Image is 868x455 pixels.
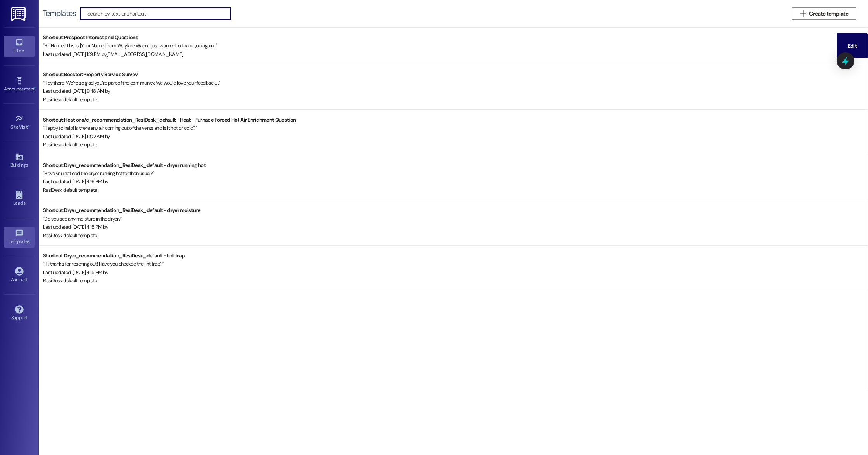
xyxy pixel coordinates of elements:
[30,238,31,243] span: •
[43,79,868,87] div: " Hey there! We’re so glad you’re part of the community. We would love your feedback... "
[43,277,97,284] span: ResiDesk default template
[43,215,868,223] div: " Do you see any moisture in the dryer? "
[43,70,868,78] div: Shortcut: Booster: Property Service Survey
[43,268,868,276] div: Last updated: [DATE] 4:15 PM by
[43,116,868,124] div: Shortcut: Heat or a/c_recommendation_ResiDesk_default - Heat - Furnace Forced Hot Air Enrichment ...
[43,169,868,177] div: " Have you noticed the dryer running hotter than usual? "
[43,132,868,141] div: Last updated: [DATE] 11:02 AM by
[11,7,27,21] img: ResiDesk Logo
[4,36,35,57] a: Inbox
[43,33,837,42] div: Shortcut: Prospect Interest and Questions
[4,112,35,133] a: Site Visit •
[4,265,35,286] a: Account
[43,161,868,169] div: Shortcut: Dryer_recommendation_ResiDesk_default - dryer running hot
[43,87,868,95] div: Last updated: [DATE] 9:48 AM by
[43,187,97,193] span: ResiDesk default template
[43,252,868,260] div: Shortcut: Dryer_recommendation_ResiDesk_default - lint trap
[87,8,231,19] input: Search by text or shortcut
[43,260,868,268] div: " Hi, thanks for reaching out! Have you checked the lint trap? "
[809,10,848,18] span: Create template
[43,141,97,148] span: ResiDesk default template
[43,206,868,214] div: Shortcut: Dryer_recommendation_ResiDesk_default - dryer moisture
[847,42,857,50] span: Edit
[43,9,76,17] div: Templates
[792,7,856,20] button: Create template
[43,177,868,186] div: Last updated: [DATE] 4:16 PM by
[43,50,837,58] div: Last updated: [DATE] 1:19 PM by [EMAIL_ADDRESS][DOMAIN_NAME]
[837,33,868,58] button: Edit
[4,303,35,324] a: Support
[4,150,35,171] a: Buildings
[4,188,35,209] a: Leads
[28,123,29,129] span: •
[4,227,35,248] a: Templates •
[43,232,97,239] span: ResiDesk default template
[43,42,837,50] div: " Hi [Name]! This is [Your Name] from Wayfare Waco. I just wanted to thank you again... "
[43,223,868,231] div: Last updated: [DATE] 4:15 PM by
[43,96,97,103] span: ResiDesk default template
[34,85,36,90] span: •
[800,10,806,17] i: 
[43,124,868,132] div: " Happy to help! Is there any air coming out of the vents and is it hot or cold? "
